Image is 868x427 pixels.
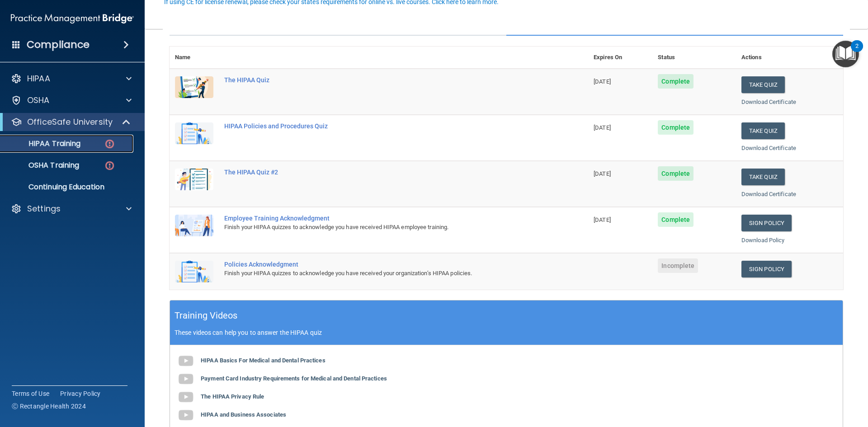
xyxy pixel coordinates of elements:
[224,261,543,268] div: Policies Acknowledgment
[594,170,611,177] span: [DATE]
[11,203,132,214] a: Settings
[594,78,611,85] span: [DATE]
[224,268,543,279] div: Finish your HIPAA quizzes to acknowledge you have received your organization’s HIPAA policies.
[27,38,90,51] h4: Compliance
[741,99,796,105] a: Download Certificate
[104,160,115,171] img: danger-circle.6113f641.png
[201,375,387,382] b: Payment Card Industry Requirements for Medical and Dental Practices
[201,393,264,400] b: The HIPAA Privacy Rule
[224,215,543,222] div: Employee Training Acknowledgment
[201,357,325,364] b: HIPAA Basics For Medical and Dental Practices
[224,76,543,84] div: The HIPAA Quiz
[27,203,61,214] p: Settings
[741,76,785,93] button: Take Quiz
[224,122,543,130] div: HIPAA Policies and Procedures Quiz
[741,122,785,139] button: Take Quiz
[11,117,131,127] a: OfficeSafe University
[594,216,611,223] span: [DATE]
[27,117,113,127] p: OfficeSafe University
[11,95,132,106] a: OSHA
[177,370,195,388] img: gray_youtube_icon.38fcd6cc.png
[27,73,50,84] p: HIPAA
[27,95,50,106] p: OSHA
[170,47,219,69] th: Name
[652,47,736,69] th: Status
[6,183,129,192] p: Continuing Education
[177,406,195,424] img: gray_youtube_icon.38fcd6cc.png
[658,212,693,227] span: Complete
[175,329,838,336] p: These videos can help you to answer the HIPAA quiz
[741,261,792,277] a: Sign Policy
[832,41,859,67] button: Open Resource Center, 2 new notifications
[11,9,134,28] img: PMB logo
[177,352,195,370] img: gray_youtube_icon.38fcd6cc.png
[224,169,543,176] div: The HIPAA Quiz #2
[588,47,652,69] th: Expires On
[60,389,101,398] a: Privacy Policy
[855,46,859,58] div: 2
[741,145,796,151] a: Download Certificate
[177,388,195,406] img: gray_youtube_icon.38fcd6cc.png
[12,389,49,398] a: Terms of Use
[6,139,80,148] p: HIPAA Training
[175,308,238,324] h5: Training Videos
[736,47,843,69] th: Actions
[201,411,286,418] b: HIPAA and Business Associates
[658,120,693,135] span: Complete
[741,215,792,231] a: Sign Policy
[658,74,693,89] span: Complete
[6,161,79,170] p: OSHA Training
[741,237,785,244] a: Download Policy
[11,73,132,84] a: HIPAA
[12,402,86,411] span: Ⓒ Rectangle Health 2024
[658,258,698,273] span: Incomplete
[741,191,796,197] a: Download Certificate
[104,138,115,150] img: danger-circle.6113f641.png
[594,124,611,131] span: [DATE]
[741,169,785,185] button: Take Quiz
[224,222,543,233] div: Finish your HIPAA quizzes to acknowledge you have received HIPAA employee training.
[658,166,693,181] span: Complete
